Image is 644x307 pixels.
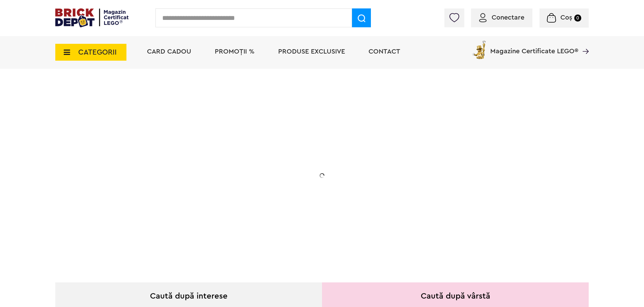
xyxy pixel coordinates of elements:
span: Magazine Certificate LEGO® [490,39,578,55]
span: Conectare [492,14,524,21]
a: Contact [369,48,400,55]
small: 0 [574,14,581,22]
span: Coș [560,14,572,21]
a: Card Cadou [147,48,191,55]
a: PROMOȚII % [215,48,255,55]
a: Conectare [479,14,524,21]
h2: La două seturi LEGO de adulți achiziționate din selecție! În perioada 12 - [DATE]! [103,167,238,195]
div: Explorează [103,210,238,219]
span: CATEGORII [78,49,117,56]
h1: 20% Reducere! [103,136,238,160]
a: Magazine Certificate LEGO® [578,39,589,46]
a: Produse exclusive [278,48,345,55]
